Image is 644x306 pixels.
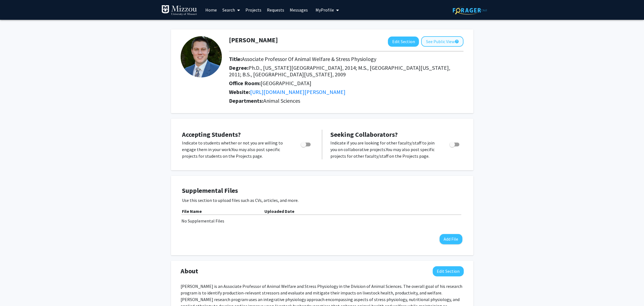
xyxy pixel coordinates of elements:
b: Uploaded Date [264,208,294,214]
div: No Supplemental Files [181,218,463,224]
h2: Departments: [225,98,468,104]
span: Animal Sciences [263,97,300,104]
h2: Office Room: [229,80,463,87]
iframe: Chat [4,281,23,302]
a: Projects [243,0,264,20]
div: Toggle [447,140,462,148]
span: Seeking Collaborators? [330,130,398,139]
p: Use this section to upload files such as CVs, articles, and more. [182,197,462,204]
span: Accepting Students? [182,130,241,139]
button: Edit About [433,266,464,276]
button: Add File [440,234,462,244]
button: Edit Section [388,37,419,47]
div: Toggle [298,140,314,148]
h2: Title: [229,56,463,62]
img: Profile Picture [181,36,222,77]
span: [GEOGRAPHIC_DATA] [261,80,311,87]
p: Indicate to students whether or not you are willing to engage them in your work. You may also pos... [182,140,290,159]
a: Opens in a new tab [250,88,346,95]
a: Messages [287,0,311,20]
h1: [PERSON_NAME] [229,36,278,44]
p: Indicate if you are looking for other faculty/staff to join you on collaborative projects. You ma... [330,140,439,159]
h4: Supplemental Files [182,187,462,195]
mat-icon: help [454,38,459,45]
span: My Profile [316,7,334,13]
h2: Degree: [229,65,463,78]
span: Ph.D., [US_STATE][GEOGRAPHIC_DATA], 2014; M.S., [GEOGRAPHIC_DATA][US_STATE], 2011; B.S., [GEOGRAP... [229,64,450,78]
b: File Name [182,208,202,214]
h2: Website: [229,89,463,95]
button: See Public View [421,36,463,47]
img: University of Missouri Logo [161,5,197,16]
a: Requests [264,0,287,20]
a: Home [203,0,220,20]
span: About [181,266,198,276]
img: ForagerOne Logo [453,6,487,15]
a: Search [220,0,243,20]
span: Associate Professor Of Animal Welfare & Stress Physiology [242,55,376,62]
